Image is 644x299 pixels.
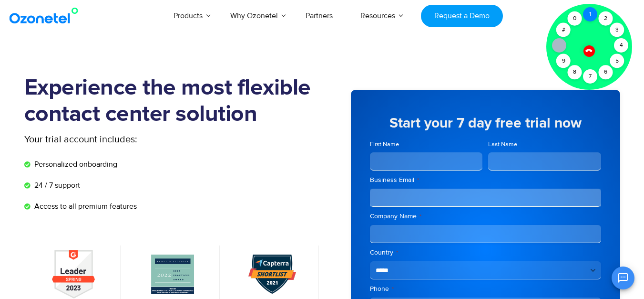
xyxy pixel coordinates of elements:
button: Open chat [612,267,634,289]
label: Company Name [370,212,601,221]
div: 5 [610,54,624,68]
div: 3 [610,23,624,37]
div: 4 [614,38,628,53]
div: # [556,23,571,37]
p: Your trial account includes: [24,132,251,147]
label: Country [370,248,601,257]
span: Personalized onboarding [32,159,117,170]
div: 6 [599,65,613,79]
div: 2 [599,11,613,26]
div: 1 [583,7,597,21]
div: 8 [568,65,582,79]
label: Last Name [488,140,601,149]
span: 24 / 7 support [32,180,80,191]
label: Business Email [370,175,601,185]
div: 9 [556,54,571,68]
label: Phone [370,284,601,294]
a: Request a Demo [421,5,502,27]
div: 0 [568,11,582,26]
h1: Experience the most flexible contact center solution [24,75,322,128]
h5: Start your 7 day free trial now [370,116,601,130]
div: 7 [583,69,597,84]
span: Access to all premium features [32,201,137,212]
label: First Name [370,140,483,149]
